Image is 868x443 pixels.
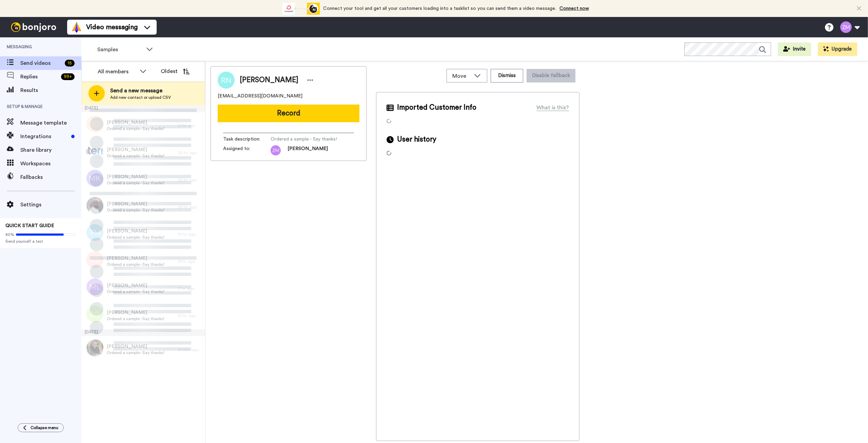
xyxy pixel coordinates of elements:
[20,73,58,81] span: Replies
[218,105,359,122] button: Record
[20,160,81,168] span: Workspaces
[110,87,171,95] span: Send a new message
[81,105,205,112] div: [DATE]
[107,228,164,235] span: [PERSON_NAME]
[18,423,64,432] button: Collapse menu
[86,224,103,241] img: tm.png
[178,232,202,237] div: 19 hr. ago
[452,72,471,80] span: Move
[491,69,523,82] button: Dismiss
[282,3,320,15] div: animation
[86,278,103,295] img: ml.png
[271,136,337,143] span: Ordered a sample - Say thanks!
[31,425,58,430] span: Collapse menu
[86,251,103,268] img: ks.png
[240,75,298,85] span: [PERSON_NAME]
[71,22,82,33] img: vm-color.svg
[8,22,59,32] img: bj-logo-header-white.svg
[107,146,164,153] span: [PERSON_NAME]
[97,45,143,54] span: Samples
[65,60,75,67] div: 15
[61,73,75,80] div: 99 +
[5,239,76,244] span: Send yourself a test
[527,69,575,82] button: Disable fallback
[107,289,164,294] span: Ordered a sample - Say thanks!
[156,64,195,78] button: Oldest
[323,6,556,11] span: Connect your tool and get all your customers loading into a tasklist so you can send them a video...
[218,72,235,89] img: Image of Roksana Napieralska
[107,235,164,240] span: Ordered a sample - Say thanks!
[107,207,164,213] span: Ordered a sample - Say thanks!
[20,119,81,127] span: Message template
[81,329,205,336] div: [DATE]
[218,93,302,99] span: [EMAIL_ADDRESS][DOMAIN_NAME]
[536,104,569,112] div: What is this?
[86,306,103,322] img: rb.png
[107,173,164,180] span: [PERSON_NAME]
[107,309,164,316] span: [PERSON_NAME]
[223,145,271,155] span: Assigned to:
[110,95,171,100] span: Add new contact or upload CSV
[86,170,103,187] img: mk.png
[288,145,328,155] span: [PERSON_NAME]
[397,134,436,145] span: User history
[223,136,271,143] span: Task description :
[397,103,476,113] span: Imported Customer Info
[86,197,103,214] img: 5411722d-ecec-4cd3-b6ee-e9a48f4147ae.jpg
[86,143,103,160] img: 47627c3b-78a3-4cfe-9d34-b7f97a3c567e.png
[107,262,164,267] span: Ordered a sample - Say thanks!
[20,173,81,181] span: Fallbacks
[5,232,14,237] span: 80%
[778,42,811,56] button: Invite
[20,146,81,154] span: Share library
[107,119,164,126] span: [PERSON_NAME]
[178,347,202,352] div: 51 min. ago
[178,150,202,155] div: 20 hr. ago
[107,255,164,262] span: [PERSON_NAME]
[107,126,164,131] span: Ordered a sample - Say thanks!
[107,282,164,289] span: [PERSON_NAME]
[178,204,202,210] div: 20 hr. ago
[271,145,281,155] img: zm.png
[107,180,164,186] span: Ordered a sample - Say thanks!
[178,259,202,264] div: 15 hr. ago
[107,316,164,321] span: Ordered a sample - Say thanks!
[5,223,54,228] span: QUICK START GUIDE
[20,201,81,209] span: Settings
[178,123,202,128] div: 21 hr. ago
[98,68,136,76] div: All members
[86,339,103,356] img: 175fbe65-b306-488f-829c-5994514d73f7.jpg
[818,42,857,56] button: Upgrade
[178,286,202,291] div: 11 hr. ago
[86,22,138,32] span: Video messaging
[178,177,202,183] div: 20 hr. ago
[20,59,62,67] span: Send videos
[107,343,164,350] span: [PERSON_NAME]
[20,86,81,94] span: Results
[86,115,103,132] img: eo.png
[559,6,589,11] a: Connect now
[178,313,202,318] div: 10 hr. ago
[107,350,164,355] span: Ordered a sample - Say thanks!
[20,132,68,141] span: Integrations
[107,153,164,159] span: Ordered a sample - Say thanks!
[107,201,164,207] span: [PERSON_NAME]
